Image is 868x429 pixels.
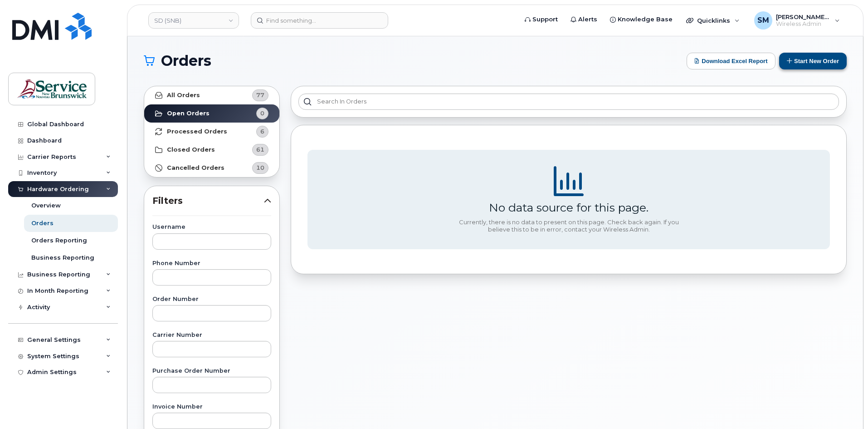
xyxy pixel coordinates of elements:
[167,164,224,172] strong: Cancelled Orders
[152,194,264,207] span: Filters
[779,53,847,69] button: Start New Order
[167,146,215,153] strong: Closed Orders
[455,219,682,233] div: Currently, there is no data to present on this page. Check back again. If you believe this to be ...
[167,110,210,117] strong: Open Orders
[152,404,271,410] label: Invoice Number
[256,145,264,154] span: 61
[144,86,279,104] a: All Orders77
[144,141,279,159] a: Closed Orders61
[161,54,211,68] span: Orders
[256,91,264,99] span: 77
[152,368,271,374] label: Purchase Order Number
[144,159,279,177] a: Cancelled Orders10
[489,201,649,214] div: No data source for this page.
[144,104,279,123] a: Open Orders0
[144,123,279,141] a: Processed Orders6
[256,163,264,172] span: 10
[260,127,264,136] span: 6
[167,92,200,99] strong: All Orders
[260,109,264,118] span: 0
[152,261,271,266] label: Phone Number
[687,53,775,69] button: Download Excel Report
[152,332,271,338] label: Carrier Number
[167,128,227,135] strong: Processed Orders
[152,296,271,302] label: Order Number
[152,224,271,230] label: Username
[298,94,839,110] input: Search in orders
